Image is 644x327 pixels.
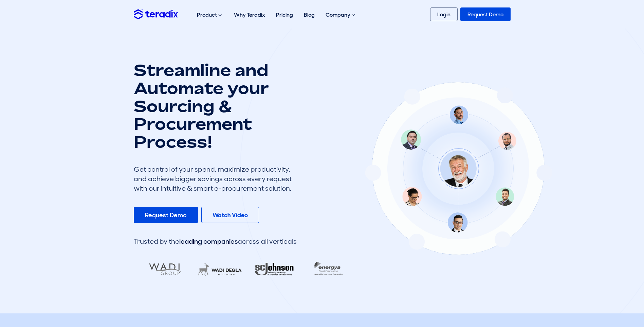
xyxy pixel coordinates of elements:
a: Watch Video [201,207,259,223]
a: Why Teradix [228,4,271,25]
a: Request Demo [134,207,198,223]
a: Request Demo [460,7,511,21]
div: Company [320,4,362,26]
div: Trusted by the across all verticals [134,237,297,246]
a: Blog [298,4,320,25]
div: Get control of your spend, maximize productivity, and achieve bigger savings across every request... [134,165,297,193]
a: Pricing [271,4,298,25]
a: Login [430,7,458,21]
img: LifeMakers [192,258,247,280]
b: Watch Video [213,211,248,219]
img: Teradix logo [134,9,178,19]
h1: Streamline and Automate your Sourcing & Procurement Process! [134,61,297,151]
img: RA [247,258,302,280]
div: Product [191,4,228,26]
span: leading companies [179,237,238,246]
